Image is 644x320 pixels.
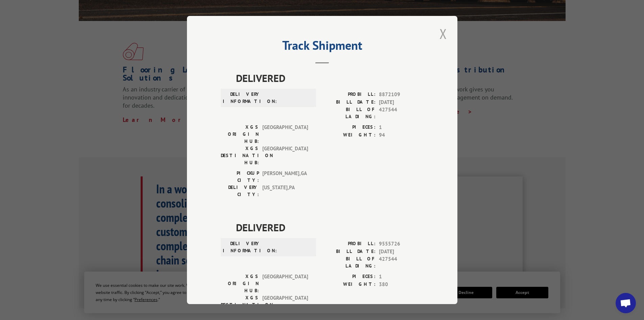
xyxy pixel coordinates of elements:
span: 8872109 [379,91,424,99]
span: [PERSON_NAME] , GA [262,170,308,184]
label: XGS DESTINATION HUB: [221,145,259,166]
span: 427544 [379,255,424,270]
label: XGS ORIGIN HUB: [221,124,259,145]
label: DELIVERY INFORMATION: [223,240,261,254]
label: PROBILL: [322,91,376,99]
span: [GEOGRAPHIC_DATA] [262,124,308,145]
label: WEIGHT: [322,131,376,139]
label: PIECES: [322,124,376,131]
span: DELIVERED [236,220,424,235]
label: WEIGHT: [322,281,376,289]
span: [GEOGRAPHIC_DATA] [262,145,308,166]
label: XGS ORIGIN HUB: [221,273,259,294]
label: XGS DESTINATION HUB: [221,294,259,316]
label: PICKUP CITY: [221,170,259,184]
label: BILL OF LADING: [322,106,376,120]
button: Close modal [437,24,449,43]
span: 1 [379,273,424,281]
span: [GEOGRAPHIC_DATA] [262,273,308,294]
label: BILL DATE: [322,99,376,106]
span: 94 [379,131,424,139]
span: 9555726 [379,240,424,248]
span: [US_STATE] , PA [262,184,308,198]
span: [DATE] [379,99,424,106]
span: 1 [379,124,424,131]
span: 427544 [379,106,424,120]
label: PROBILL: [322,240,376,248]
label: BILL DATE: [322,248,376,256]
label: PIECES: [322,273,376,281]
span: [DATE] [379,248,424,256]
span: [GEOGRAPHIC_DATA] [262,294,308,316]
label: DELIVERY INFORMATION: [223,91,261,105]
span: DELIVERED [236,70,424,86]
label: DELIVERY CITY: [221,184,259,198]
h2: Track Shipment [221,41,424,54]
a: Open chat [616,293,636,313]
span: 380 [379,281,424,289]
label: BILL OF LADING: [322,255,376,270]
